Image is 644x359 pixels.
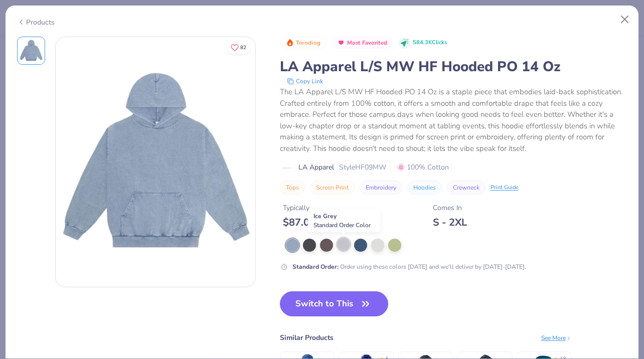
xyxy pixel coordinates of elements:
[360,181,402,195] button: Embroidery
[280,57,627,76] div: LA Apparel L/S MW HF Hooded PO 14 Oz
[240,45,246,50] span: 82
[339,162,386,172] span: Style HF09MW
[615,10,634,29] button: Close
[280,291,389,316] button: Switch to This
[284,76,326,86] button: copy to clipboard
[313,221,371,229] span: Standard Order Color
[292,262,526,271] div: Order using these colors [DATE] and we'll deliver by [DATE]-[DATE].
[491,184,519,192] div: Print Guide
[337,39,345,47] img: Most Favorited sort
[433,216,467,229] div: S - 2XL
[332,37,393,50] button: Badge Button
[298,162,334,172] span: LA Apparel
[56,62,255,262] img: Front
[19,39,43,63] img: Front
[347,40,387,46] span: Most Favorited
[280,164,293,172] img: brand logo
[296,40,320,46] span: Trending
[407,181,442,195] button: Hoodies
[280,86,627,154] div: The LA Apparel L/S MW HF Hooded PO 14 Oz is a staple piece that embodies laid-back sophistication...
[413,39,447,47] span: 584.3K Clicks
[310,181,355,195] button: Screen Print
[308,209,381,232] div: Ice Grey
[17,17,55,28] div: Products
[283,203,365,213] div: Typically
[292,263,339,271] strong: Standard Order :
[397,162,449,172] span: 100% Cotton
[226,40,251,55] button: Like
[283,216,365,229] div: $ 87.00 - $ 95.00
[433,203,467,213] div: Comes In
[280,181,305,195] button: Tops
[280,332,334,343] div: Similar Products
[281,37,326,50] button: Badge Button
[541,333,572,342] div: See More
[286,39,294,47] img: Trending sort
[447,181,486,195] button: Crewneck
